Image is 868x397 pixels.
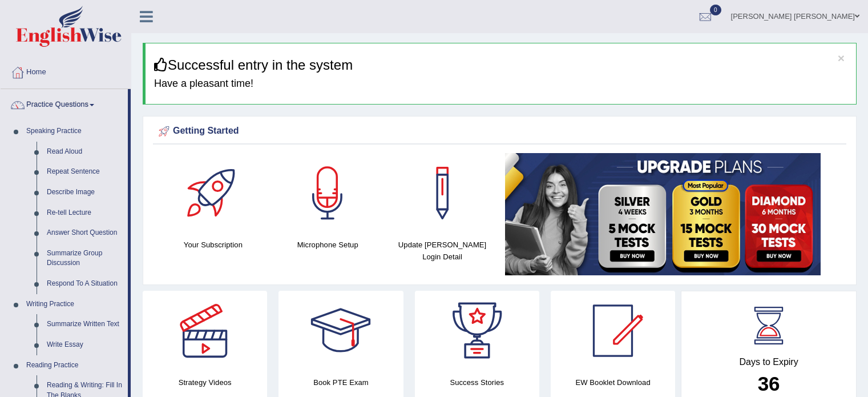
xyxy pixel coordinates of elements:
[162,239,265,251] h4: Your Subscription
[42,223,128,243] a: Answer Short Question
[415,376,539,388] h4: Success Stories
[1,89,128,118] a: Practice Questions
[694,357,843,367] h4: Days to Expiry
[143,376,267,388] h4: Strategy Videos
[278,376,403,388] h4: Book PTE Exam
[42,203,128,223] a: Re-tell Lecture
[154,78,847,90] h4: Have a pleasant time!
[42,274,128,294] a: Respond To A Situation
[42,142,128,162] a: Read Aloud
[551,376,675,388] h4: EW Booklet Download
[156,123,843,140] div: Getting Started
[276,239,380,251] h4: Microphone Setup
[21,355,128,376] a: Reading Practice
[42,162,128,182] a: Repeat Sentence
[42,314,128,335] a: Summarize Written Text
[42,243,128,274] a: Summarize Group Discussion
[42,182,128,203] a: Describe Image
[154,58,847,73] h3: Successful entry in the system
[1,57,131,85] a: Home
[42,335,128,355] a: Write Essay
[391,239,494,263] h4: Update [PERSON_NAME] Login Detail
[758,372,780,395] b: 36
[21,294,128,315] a: Writing Practice
[21,121,128,142] a: Speaking Practice
[505,153,821,275] img: small5.jpg
[838,52,845,64] button: ×
[710,5,721,15] span: 0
